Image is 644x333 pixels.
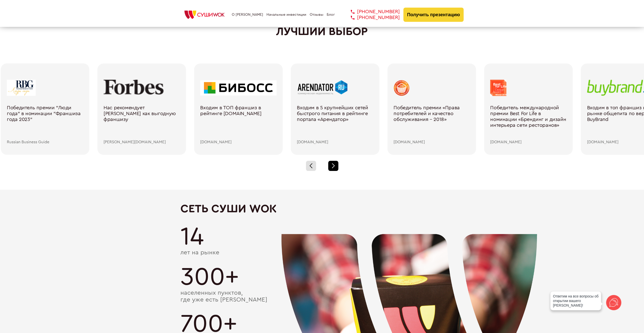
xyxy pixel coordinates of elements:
[103,140,180,144] div: [PERSON_NAME][DOMAIN_NAME]
[7,140,83,144] div: Russian Business Guide
[200,105,277,140] div: Входим в ТОП франшиз в рейтинге [DOMAIN_NAME]
[180,224,464,249] div: 14
[393,140,470,144] div: [DOMAIN_NAME]
[310,13,323,17] a: Отзывы
[490,105,567,140] div: Победитель международной премии Best For Life в номинации «Брендинг и дизайн интерьера сети ресто...
[266,13,306,17] a: Начальные инвестиции
[232,13,263,17] a: О [PERSON_NAME]
[180,249,464,256] div: лет на рынке
[403,8,464,22] button: Получить презентацию
[180,9,228,20] img: СУШИWOK
[490,140,567,144] div: [DOMAIN_NAME]
[327,13,335,17] a: Блог
[103,105,180,140] div: Нас рекомендует [PERSON_NAME] как выгодную франшизу
[180,264,464,289] div: 300+
[180,289,464,303] div: населенных пунктов, где уже есть [PERSON_NAME]
[200,140,277,144] div: [DOMAIN_NAME]
[550,291,601,310] div: Ответим на все вопросы об открытии вашего [PERSON_NAME]!
[7,105,83,140] div: Победитель премии "Люди года" в номинации "Франшиза года 2023"
[343,15,400,21] a: [PHONE_NUMBER]
[180,202,464,215] h2: Сеть Суши Wok
[297,105,373,140] div: Входим в 5 крупнейших сетей быстрого питания в рейтинге портала «Арендатор»
[343,9,400,15] a: [PHONE_NUMBER]
[393,105,470,140] div: Победитель премии «Права потребителей и качество обслуживания – 2018»
[297,140,373,144] div: [DOMAIN_NAME]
